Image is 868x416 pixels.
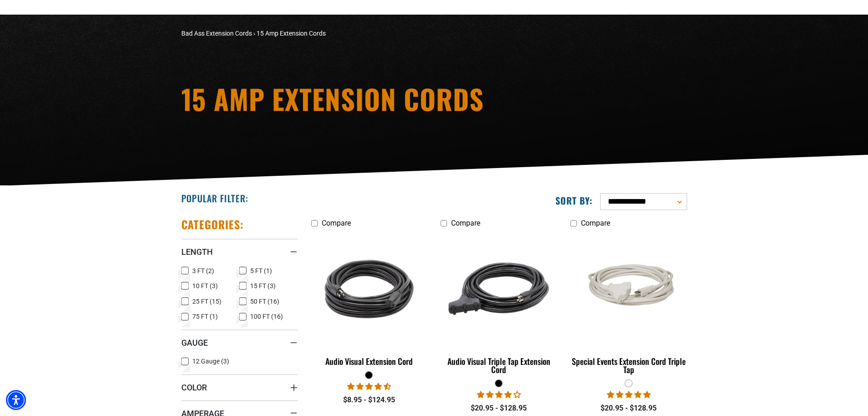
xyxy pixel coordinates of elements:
a: Bad Ass Extension Cords [181,30,252,37]
h2: Categories: [181,217,244,232]
span: 10 FT (3) [192,283,218,289]
summary: Color [181,374,298,400]
span: 3 FT (2) [192,268,214,274]
h2: Popular Filter: [181,192,248,204]
span: 12 Gauge (3) [192,358,229,364]
span: Compare [322,219,351,227]
summary: Length [181,239,298,264]
span: 5.00 stars [607,390,651,399]
span: › [253,30,255,37]
span: Gauge [181,337,208,348]
div: Audio Visual Triple Tap Extension Cord [441,357,557,374]
a: black Audio Visual Triple Tap Extension Cord [441,232,557,379]
nav: breadcrumbs [181,29,514,38]
span: 15 Amp Extension Cords [257,30,326,37]
span: 3.75 stars [477,390,521,399]
span: Compare [451,219,480,227]
a: black Audio Visual Extension Cord [311,232,427,371]
div: $20.95 - $128.95 [570,403,687,414]
span: 25 FT (15) [192,298,221,305]
div: $8.95 - $124.95 [311,395,427,405]
img: black [312,237,426,342]
label: Sort by: [555,195,593,206]
span: Color [181,382,207,393]
div: Special Events Extension Cord Triple Tap [570,357,687,374]
a: white Special Events Extension Cord Triple Tap [570,232,687,379]
span: Length [181,247,213,257]
summary: Gauge [181,330,298,355]
span: 50 FT (16) [250,298,279,305]
span: 4.70 stars [347,382,391,391]
span: 75 FT (1) [192,313,218,320]
span: 5 FT (1) [250,268,272,274]
span: 15 FT (3) [250,283,276,289]
img: white [571,254,686,324]
span: 100 FT (16) [250,313,283,320]
span: Compare [581,219,610,227]
img: black [442,237,556,342]
div: $20.95 - $128.95 [441,403,557,414]
div: Accessibility Menu [6,390,26,410]
h1: 15 Amp Extension Cords [181,85,514,112]
div: Audio Visual Extension Cord [311,357,427,365]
